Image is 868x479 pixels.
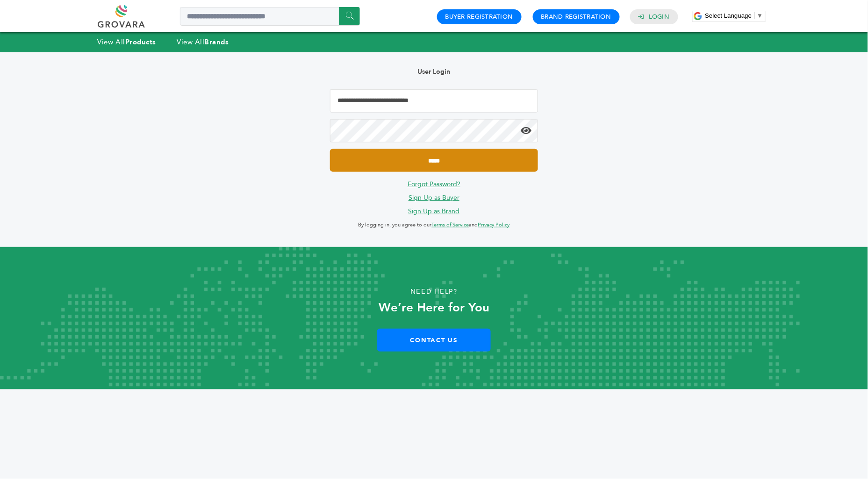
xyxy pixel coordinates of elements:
[408,180,460,189] a: Forgot Password?
[379,299,489,316] strong: We’re Here for You
[377,329,491,352] a: Contact Us
[432,221,469,228] a: Terms of Service
[757,12,763,19] span: ▼
[445,13,513,21] a: Buyer Registration
[204,37,229,47] strong: Brands
[330,119,538,142] input: Password
[478,221,510,228] a: Privacy Policy
[125,37,156,47] strong: Products
[98,37,157,47] a: View AllProducts
[330,219,538,231] p: By logging in, you agree to our and
[409,193,459,202] a: Sign Up as Buyer
[541,13,611,21] a: Brand Registration
[330,89,538,113] input: Email Address
[177,37,229,47] a: View AllBrands
[43,285,825,299] p: Need Help?
[754,12,755,19] span: ​
[180,7,360,26] input: Search a product or brand...
[418,67,451,76] b: User Login
[649,13,669,21] a: Login
[409,207,460,216] a: Sign Up as Brand
[705,12,752,19] span: Select Language
[705,12,763,19] a: Select Language​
